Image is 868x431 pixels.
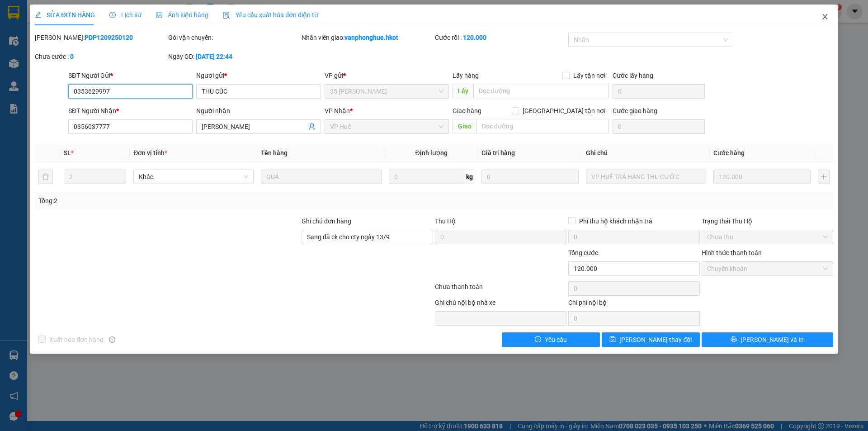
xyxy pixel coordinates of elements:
span: close [821,13,829,20]
input: Ghi chú đơn hàng [302,230,433,244]
b: [DATE] 22:44 [196,53,232,60]
div: Chi phí nội bộ [568,298,700,311]
span: Tên hàng [261,149,288,156]
span: printer [731,336,737,343]
div: SĐT Người Gửi [68,71,193,81]
b: PDP1209250120 [85,34,133,41]
span: kg [465,170,474,184]
div: Ngày GD: [168,52,300,62]
div: [PERSON_NAME]: [35,33,166,43]
img: icon [223,12,230,19]
span: Giao [453,119,476,133]
div: SĐT Người Nhận [68,106,193,116]
span: user-add [308,123,316,130]
div: Nhân viên giao: [302,33,433,43]
span: SỬA ĐƠN HÀNG [35,11,95,19]
span: Yêu cầu [545,335,567,345]
span: Lấy tận nơi [570,71,609,81]
span: Đơn vị tính [133,149,167,156]
span: Xuất hóa đơn hàng [46,335,107,345]
span: [PERSON_NAME] và In [741,335,804,345]
span: info-circle [109,336,115,343]
input: VD: Bàn, Ghế [261,170,381,184]
span: Tổng cước [568,249,598,256]
span: save [609,336,616,343]
span: Thu Hộ [435,218,456,225]
span: clock-circle [109,12,116,18]
span: VP Nhận [325,107,350,114]
input: Cước lấy hàng [613,84,705,99]
div: Chưa cước : [35,52,166,62]
span: Yêu cầu xuất hóa đơn điện tử [223,11,318,19]
span: Giá trị hàng [481,149,515,156]
button: printer[PERSON_NAME] và In [702,332,833,347]
span: [GEOGRAPHIC_DATA] tận nơi [519,106,609,116]
b: vanphonghue.hkot [344,34,398,41]
span: Chuyển khoản [707,262,828,275]
input: Dọc đường [476,119,609,133]
span: edit [35,12,41,18]
b: 0 [70,53,74,60]
span: Phí thu hộ khách nhận trả [576,216,656,226]
input: Dọc đường [473,84,609,98]
div: Cước rồi : [435,33,566,43]
label: Cước giao hàng [613,107,657,114]
span: Định lượng [415,149,448,156]
th: Ghi chú [582,144,710,162]
button: Close [812,5,838,30]
label: Ghi chú đơn hàng [302,218,351,225]
button: delete [38,170,53,184]
label: Hình thức thanh toán [702,249,762,256]
div: Người gửi [196,71,321,81]
span: Lịch sử [109,11,142,19]
b: 120.000 [463,34,486,41]
span: SL [64,149,71,156]
span: VP Huế [330,120,443,133]
div: Người nhận [196,106,321,116]
button: save[PERSON_NAME] thay đổi [602,332,700,347]
div: Chưa thanh toán [434,282,567,298]
input: Ghi Chú [586,170,706,184]
span: picture [156,12,162,18]
span: Ảnh kiện hàng [156,11,208,19]
span: Cước hàng [713,149,745,156]
div: Trạng thái Thu Hộ [702,216,833,226]
span: Chưa thu [707,230,828,244]
div: Gói vận chuyển: [168,33,300,43]
span: Giao hàng [453,107,481,114]
div: VP gửi [325,71,449,81]
button: exclamation-circleYêu cầu [502,332,600,347]
label: Cước lấy hàng [613,72,653,79]
span: Khác [139,170,248,184]
div: Ghi chú nội bộ nhà xe [435,298,566,311]
span: Lấy hàng [453,72,479,79]
button: plus [818,170,830,184]
div: Tổng: 2 [38,196,335,206]
input: 0 [713,170,811,184]
input: Cước giao hàng [613,119,705,134]
span: Lấy [453,84,473,98]
span: [PERSON_NAME] thay đổi [619,335,692,345]
span: exclamation-circle [535,336,541,343]
input: 0 [481,170,579,184]
span: 35 Trần Phú [330,85,443,98]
